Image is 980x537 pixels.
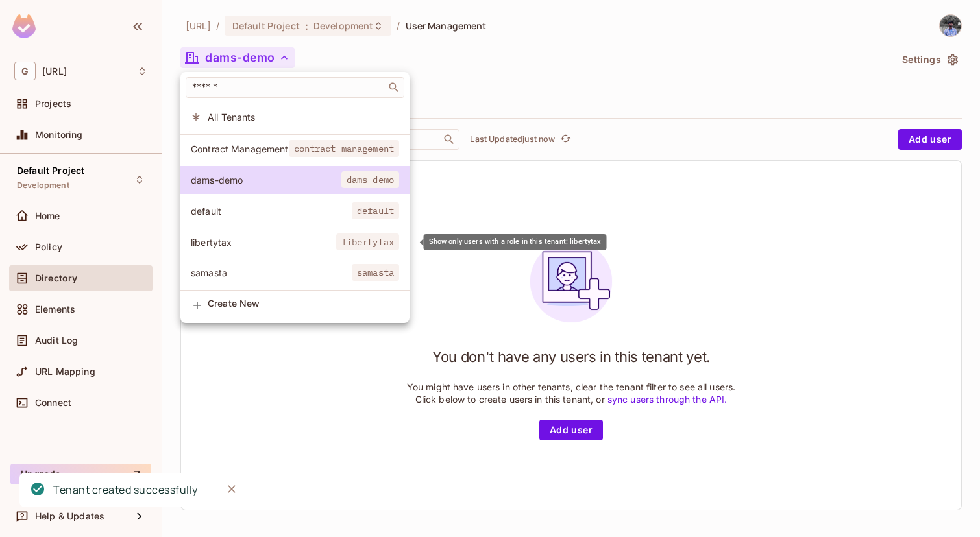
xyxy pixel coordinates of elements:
span: samasta [191,267,352,279]
span: Contract Management [191,143,289,155]
span: contract-management [289,140,400,157]
span: dams-demo [191,174,341,186]
span: default [191,205,352,217]
span: libertytax [191,236,336,248]
span: Create New [208,298,399,309]
span: All Tenants [208,111,399,123]
div: Show only users with a role in this tenant: libertytax [180,228,410,256]
span: default [352,202,399,219]
span: samasta [352,264,399,281]
div: Tenant created successfully [53,482,198,498]
div: Show only users with a role in this tenant: samasta [180,259,410,287]
button: Close [222,479,241,499]
div: Show only users with a role in this tenant: libertytax [424,234,607,250]
span: libertytax [336,233,399,250]
div: Show only users with a role in this tenant: dams-demo [180,166,410,194]
div: Show only users with a role in this tenant: Contract Management [180,135,410,163]
div: Show only users with a role in this tenant: default [180,197,410,225]
span: dams-demo [341,171,399,188]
